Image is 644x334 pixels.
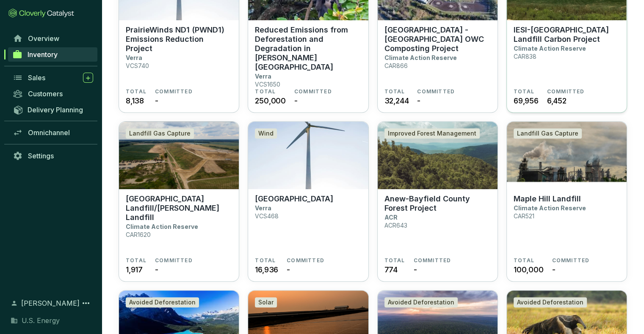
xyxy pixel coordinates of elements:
p: ACR643 [384,222,407,229]
span: - [294,95,298,106]
img: Crossroads Eco Center Landfill/Caldwell Landfill [119,122,239,189]
span: - [155,264,158,275]
img: Capricorn Ridge 4 Wind Farm [248,122,368,189]
p: ACR [384,214,398,221]
span: COMMITTED [155,88,193,95]
span: - [417,95,420,106]
a: Inventory [8,47,97,62]
p: Reduced Emissions from Deforestation and Degradation in [PERSON_NAME][GEOGRAPHIC_DATA] [255,25,361,72]
p: Climate Action Reserve [514,45,586,52]
span: COMMITTED [414,257,451,264]
a: Capricorn Ridge 4 Wind FarmWind[GEOGRAPHIC_DATA]VerraVCS468TOTAL16,936COMMITTED- [248,121,368,282]
div: Improved Forest Management [384,128,480,138]
span: - [552,264,555,275]
p: CAR866 [384,62,408,69]
span: 69,956 [514,95,539,106]
p: Verra [126,54,142,61]
span: Settings [28,152,54,160]
img: Maple Hill Landfill [507,122,627,189]
span: - [414,264,417,275]
span: TOTAL [384,257,405,264]
span: [PERSON_NAME] [21,298,80,308]
div: Avoided Deforestation [384,297,458,307]
a: Sales [8,71,97,85]
span: 16,936 [255,264,278,275]
span: 32,244 [384,95,409,106]
a: Omnichannel [8,125,97,140]
p: PrairieWinds ND1 (PWND1) Emissions Reduction Project [126,25,232,53]
p: [GEOGRAPHIC_DATA] - [GEOGRAPHIC_DATA] OWC Composting Project [384,25,491,53]
p: VCS1650 [255,81,280,88]
span: Delivery Planning [28,106,83,114]
span: TOTAL [514,88,534,95]
img: Anew-Bayfield County Forest Project [378,122,498,189]
span: U.S. Energy [22,315,60,326]
div: Avoided Deforestation [514,297,587,307]
a: Anew-Bayfield County Forest ProjectImproved Forest ManagementAnew-Bayfield County Forest ProjectA... [377,121,498,282]
span: TOTAL [384,88,405,95]
div: Landfill Gas Capture [514,128,582,138]
span: 100,000 [514,264,544,275]
p: [GEOGRAPHIC_DATA] [255,194,333,204]
span: COMMITTED [155,257,193,264]
span: Overview [28,34,59,43]
span: 774 [384,264,398,275]
p: Maple Hill Landfill [514,194,581,204]
div: Wind [255,128,277,138]
a: Maple Hill LandfillLandfill Gas CaptureMaple Hill LandfillClimate Action ReserveCAR521TOTAL100,00... [506,121,627,282]
span: COMMITTED [287,257,324,264]
p: IESI-[GEOGRAPHIC_DATA] Landfill Carbon Project [514,25,620,44]
span: COMMITTED [547,88,585,95]
span: - [155,95,158,106]
span: COMMITTED [294,88,332,95]
span: TOTAL [255,88,276,95]
p: Verra [255,204,271,212]
span: Omnichannel [28,128,70,137]
p: Climate Action Reserve [384,54,457,61]
p: VCS740 [126,62,149,69]
a: Crossroads Eco Center Landfill/Caldwell LandfillLandfill Gas Capture[GEOGRAPHIC_DATA] Landfill/[P... [119,121,239,282]
p: Climate Action Reserve [126,223,198,230]
span: 250,000 [255,95,286,106]
p: Verra [255,73,271,80]
span: TOTAL [126,88,146,95]
span: - [287,264,290,275]
div: Landfill Gas Capture [126,128,194,138]
p: Anew-Bayfield County Forest Project [384,194,491,213]
p: VCS468 [255,212,279,220]
p: CAR521 [514,212,534,220]
div: Avoided Deforestation [126,297,199,307]
p: CAR838 [514,53,536,60]
span: TOTAL [255,257,276,264]
p: CAR1620 [126,231,151,238]
a: Customers [8,87,97,101]
p: [GEOGRAPHIC_DATA] Landfill/[PERSON_NAME] Landfill [126,194,232,222]
span: 1,917 [126,264,143,275]
a: Settings [8,149,97,163]
a: Overview [8,31,97,46]
span: 6,452 [547,95,567,106]
span: Customers [28,90,63,98]
div: Solar [255,297,277,307]
a: Delivery Planning [8,103,97,117]
span: TOTAL [126,257,146,264]
span: Sales [28,73,45,82]
span: TOTAL [514,257,534,264]
span: COMMITTED [417,88,455,95]
span: Inventory [28,50,58,59]
p: Climate Action Reserve [514,204,586,212]
span: 8,138 [126,95,144,106]
span: COMMITTED [552,257,589,264]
